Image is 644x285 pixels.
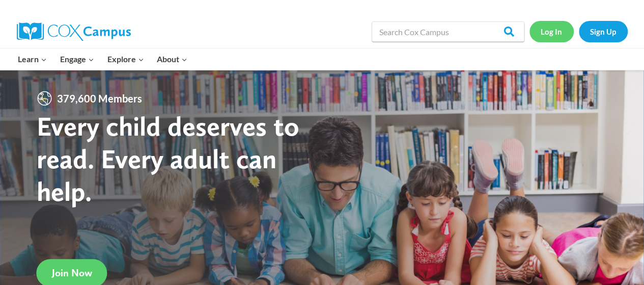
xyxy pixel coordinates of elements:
[101,48,151,70] button: Child menu of Explore
[53,48,101,70] button: Child menu of Engage
[17,22,131,41] img: Cox Campus
[12,48,54,70] button: Child menu of Learn
[529,21,574,42] a: Log In
[372,21,524,42] input: Search Cox Campus
[12,48,194,70] nav: Primary Navigation
[52,267,92,279] span: Join Now
[150,48,194,70] button: Child menu of About
[579,21,628,42] a: Sign Up
[53,90,146,107] span: 379,600 Members
[37,110,299,207] strong: Every child deserves to read. Every adult can help.
[529,21,628,42] nav: Secondary Navigation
